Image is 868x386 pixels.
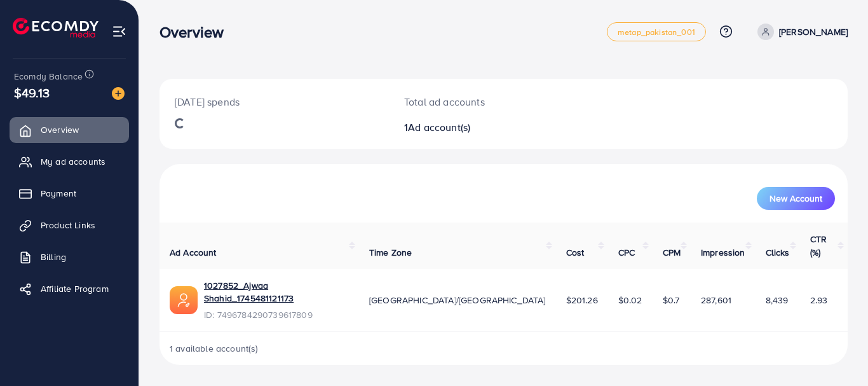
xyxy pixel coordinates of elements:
[10,181,129,206] a: Payment
[170,286,198,314] img: ic-ads-acc.e4c84228.svg
[13,18,98,38] img: logo
[766,246,790,259] span: Clicks
[766,294,789,307] span: 8,439
[810,233,827,258] span: CTR (%)
[618,28,695,36] span: metap_pakistan_001
[41,282,109,295] span: Affiliate Program
[170,246,217,259] span: Ad Account
[159,23,234,41] h3: Overview
[701,294,731,307] span: 287,601
[112,24,126,39] img: menu
[10,212,129,238] a: Product Links
[663,294,680,307] span: $0.7
[369,246,412,259] span: Time Zone
[618,246,635,259] span: CPC
[566,294,598,307] span: $201.26
[41,123,79,136] span: Overview
[204,308,349,321] span: ID: 7496784290739617809
[10,117,129,142] a: Overview
[175,94,374,109] p: [DATE] spends
[14,70,83,83] span: Ecomdy Balance
[618,294,642,307] span: $0.02
[770,194,822,203] span: New Account
[607,22,706,41] a: metap_pakistan_001
[41,251,66,263] span: Billing
[204,279,349,305] a: 1027852_Ajwaa Shahid_1745481121173
[112,87,125,100] img: image
[701,246,745,259] span: Impression
[810,294,828,307] span: 2.93
[41,219,95,231] span: Product Links
[757,187,835,210] button: New Account
[404,121,546,134] h2: 1
[10,149,129,174] a: My ad accounts
[41,155,105,168] span: My ad accounts
[404,94,546,109] p: Total ad accounts
[752,24,848,40] a: [PERSON_NAME]
[663,246,681,259] span: CPM
[566,246,585,259] span: Cost
[408,120,470,134] span: Ad account(s)
[779,24,848,39] p: [PERSON_NAME]
[170,342,259,355] span: 1 available account(s)
[10,276,129,301] a: Affiliate Program
[10,244,129,270] a: Billing
[41,187,76,200] span: Payment
[369,294,546,307] span: [GEOGRAPHIC_DATA]/[GEOGRAPHIC_DATA]
[14,83,50,102] span: $49.13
